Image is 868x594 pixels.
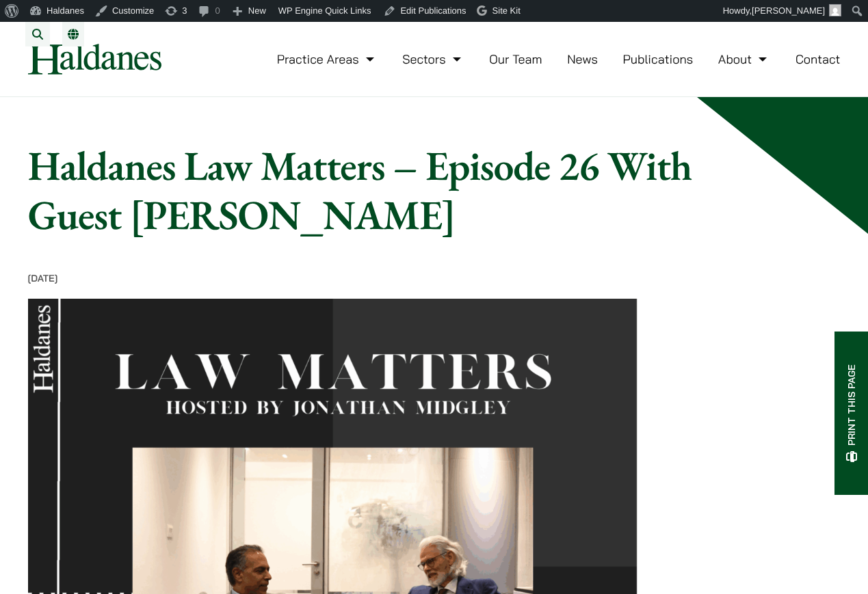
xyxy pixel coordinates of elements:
[25,22,50,46] button: Search
[623,51,694,67] a: Publications
[795,51,841,67] a: Contact
[28,44,161,75] img: Logo of Haldanes
[752,5,825,16] span: [PERSON_NAME]
[68,29,79,40] a: Switch to EN
[492,5,521,16] span: Site Kit
[718,51,770,67] a: About
[277,51,378,67] a: Practice Areas
[402,51,464,67] a: Sectors
[28,272,58,284] time: [DATE]
[28,141,738,239] h1: Haldanes Law Matters – Episode 26 With Guest [PERSON_NAME]
[567,51,598,67] a: News
[489,51,542,67] a: Our Team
